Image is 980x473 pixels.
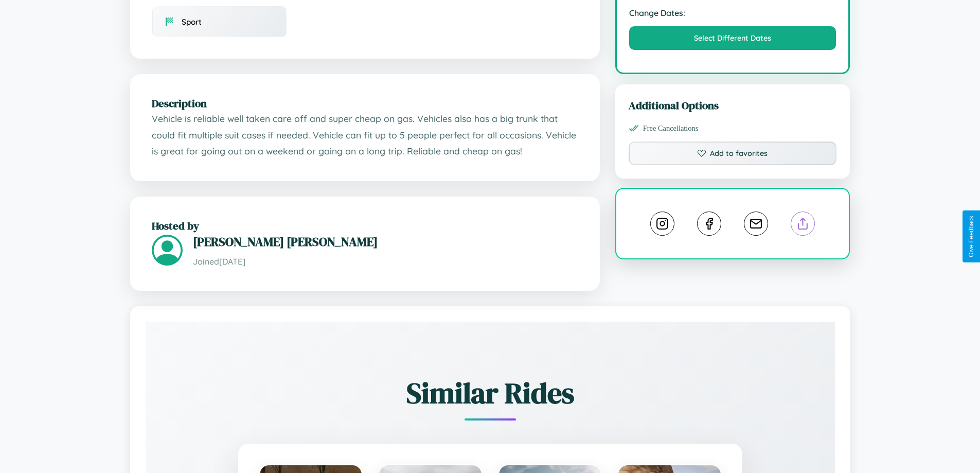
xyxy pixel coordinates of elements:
[629,26,836,50] button: Select Different Dates
[193,254,578,269] p: Joined [DATE]
[629,8,836,18] strong: Change Dates:
[968,216,975,257] div: Give Feedback
[152,96,578,111] h2: Description
[193,233,578,250] h3: [PERSON_NAME] [PERSON_NAME]
[152,218,578,233] h2: Hosted by
[629,98,837,113] h3: Additional Options
[182,373,799,413] h2: Similar Rides
[152,111,578,160] p: Vehicle is reliable well taken care off and super cheap on gas. Vehicles also has a big trunk tha...
[643,124,699,133] span: Free Cancellations
[629,142,837,165] button: Add to favorites
[182,17,202,27] span: Sport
